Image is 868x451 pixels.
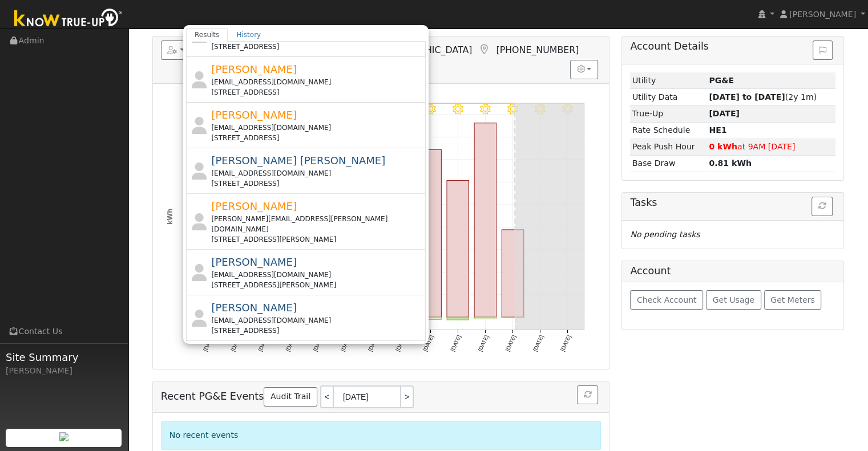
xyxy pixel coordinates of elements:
[713,295,754,304] span: Get Usage
[630,139,706,155] td: Peak Push Hour
[709,125,726,135] strong: Y
[9,6,128,32] img: Know True-Up
[447,180,469,317] rect: onclick=""
[637,295,697,304] span: Check Account
[532,334,545,352] text: [DATE]
[630,197,835,209] h5: Tasks
[211,326,423,336] div: [STREET_ADDRESS]
[496,44,579,55] span: [PHONE_NUMBER]
[6,365,122,377] div: [PERSON_NAME]
[211,155,385,166] span: [PERSON_NAME] [PERSON_NAME]
[211,87,423,97] div: [STREET_ADDRESS]
[211,200,297,212] span: [PERSON_NAME]
[59,432,68,441] img: retrieve
[559,334,572,352] text: [DATE]
[502,317,524,318] rect: onclick=""
[211,123,423,133] div: [EMAIL_ADDRESS][DOMAIN_NAME]
[186,28,228,42] a: Results
[447,317,469,320] rect: onclick=""
[211,168,423,178] div: [EMAIL_ADDRESS][DOMAIN_NAME]
[507,104,518,115] i: 8/22 - Clear
[706,290,761,310] button: Get Usage
[630,155,706,172] td: Base Draw
[419,317,442,319] rect: onclick=""
[813,40,833,60] button: Issue History
[211,63,297,75] span: [PERSON_NAME]
[211,133,423,143] div: [STREET_ADDRESS]
[477,334,490,352] text: [DATE]
[320,385,333,408] a: <
[211,234,423,245] div: [STREET_ADDRESS][PERSON_NAME]
[211,42,423,52] div: [STREET_ADDRESS]
[228,28,269,42] a: History
[770,295,815,304] span: Get Meters
[630,72,706,89] td: Utility
[478,44,490,55] a: Map
[789,10,856,19] span: [PERSON_NAME]
[449,334,462,352] text: [DATE]
[419,149,442,317] rect: onclick=""
[504,334,517,352] text: [DATE]
[707,139,836,155] td: at 9AM [DATE]
[630,265,671,277] h5: Account
[709,142,737,151] strong: 0 kWh
[480,104,491,115] i: 8/21 - MostlyClear
[709,76,734,85] strong: ID: 17192943, authorized: 08/19/25
[764,290,822,310] button: Get Meters
[577,385,598,405] button: Refresh
[161,385,601,408] h5: Recent PG&E Events
[161,421,601,450] div: No recent events
[211,270,423,280] div: [EMAIL_ADDRESS][DOMAIN_NAME]
[211,214,423,234] div: [PERSON_NAME][EMAIL_ADDRESS][PERSON_NAME][DOMAIN_NAME]
[709,92,785,101] strong: [DATE] to [DATE]
[211,109,297,121] span: [PERSON_NAME]
[474,123,496,318] rect: onclick=""
[709,159,752,168] strong: 0.81 kWh
[211,302,297,314] span: [PERSON_NAME]
[474,317,496,319] rect: onclick=""
[630,105,706,122] td: True-Up
[630,40,835,52] h5: Account Details
[425,104,436,115] i: 8/19 - Clear
[709,109,740,118] strong: [DATE]
[502,230,524,317] rect: onclick=""
[211,178,423,189] div: [STREET_ADDRESS]
[630,290,703,310] button: Check Account
[422,334,435,352] text: [DATE]
[211,256,297,268] span: [PERSON_NAME]
[709,92,817,101] span: (2y 1m)
[630,230,700,239] i: No pending tasks
[6,350,122,365] span: Site Summary
[630,89,706,105] td: Utility Data
[165,208,173,225] text: kWh
[453,104,463,115] i: 8/20 - Clear
[812,197,833,216] button: Refresh
[211,77,423,87] div: [EMAIL_ADDRESS][DOMAIN_NAME]
[264,387,317,407] a: Audit Trail
[630,122,706,139] td: Rate Schedule
[401,385,414,408] a: >
[211,315,423,326] div: [EMAIL_ADDRESS][DOMAIN_NAME]
[211,280,423,290] div: [STREET_ADDRESS][PERSON_NAME]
